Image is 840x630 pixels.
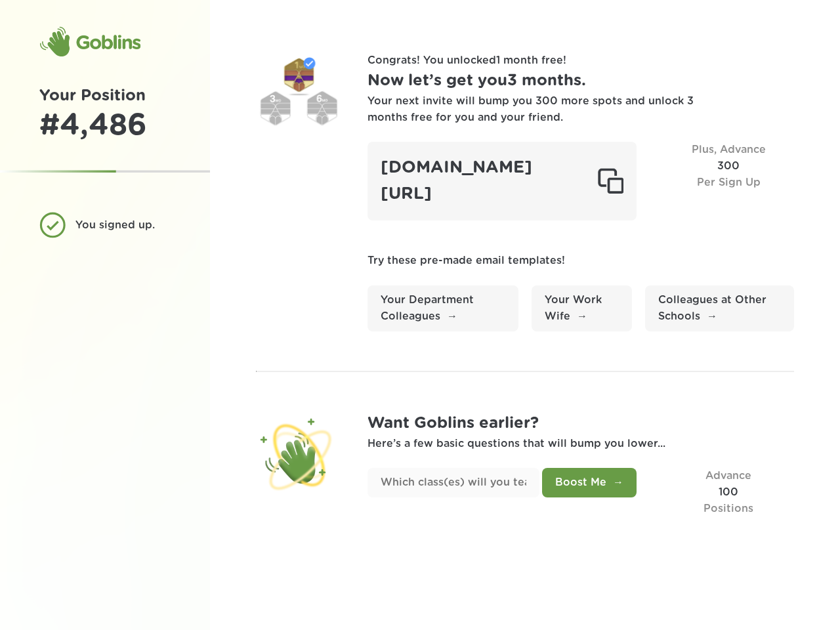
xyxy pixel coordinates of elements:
span: Per Sign Up [697,177,761,188]
div: # 4,486 [39,108,171,144]
p: Here’s a few basic questions that will bump you lower... [367,436,794,452]
a: Your Work Wife [532,285,632,331]
span: Positions [703,503,753,514]
span: Advance [705,471,751,481]
div: 100 [663,468,794,516]
button: Boost Me [542,468,637,497]
p: Congrats! You unlocked 1 month free ! [367,52,794,69]
div: You signed up. [75,217,161,234]
h1: Want Goblins earlier? [367,411,794,436]
div: Goblins [39,26,140,58]
a: Your Department Colleagues [367,285,518,331]
p: Try these pre-made email templates! [367,253,794,269]
div: 300 [663,142,794,220]
div: [DOMAIN_NAME][URL] [367,142,637,220]
a: Colleagues at Other Schools [645,285,794,331]
h1: Now let’s get you 3 months . [367,69,794,93]
div: Your next invite will bump you 300 more spots and unlock 3 months free for you and your friend. [367,93,696,126]
input: Which class(es) will you teach this year? [367,468,539,497]
span: Plus, Advance [692,144,766,155]
h1: Your Position [39,84,171,108]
